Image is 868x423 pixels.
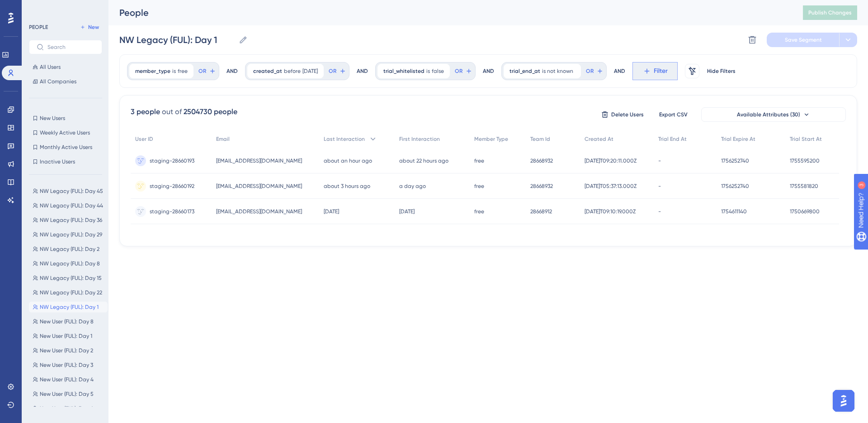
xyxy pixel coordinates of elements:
button: New User (FUL): Day 4 [29,374,108,385]
button: New User (FUL): Day 6 [29,403,108,414]
time: [DATE] [324,208,339,215]
span: Delete Users [611,111,644,118]
span: 1756252740 [721,157,749,164]
span: New User (FUL): Day 6 [40,405,93,412]
span: OR [329,67,336,75]
span: [EMAIL_ADDRESS][DOMAIN_NAME] [216,208,302,215]
time: a day ago [399,183,426,189]
div: out of [162,106,182,117]
span: New Users [40,115,65,122]
button: New User (FUL): Day 1 [29,331,108,341]
span: free [474,157,484,164]
span: Hide Filters [707,67,736,75]
span: New User (FUL): Day 4 [40,376,94,383]
button: OR [327,64,347,78]
span: before [284,67,301,75]
button: Export CSV [651,107,696,122]
button: New User (FUL): Day 3 [29,360,108,370]
span: NW Legacy (FUL): Day 45 [40,187,103,195]
button: All Users [29,62,102,72]
div: AND [614,62,625,80]
span: Trial Start At [790,135,822,143]
span: 1755595200 [790,157,820,164]
div: 2504730 people [184,106,237,117]
span: New [88,24,99,31]
span: NW Legacy (FUL): Day 22 [40,289,102,296]
span: New User (FUL): Day 5 [40,390,94,398]
span: created_at [253,67,282,75]
button: New [77,22,102,33]
span: 1754611140 [721,208,747,215]
span: NW Legacy (FUL): Day 29 [40,231,102,238]
button: NW Legacy (FUL): Day 44 [29,200,108,211]
time: about 3 hours ago [324,183,370,189]
span: Trial End At [658,135,687,143]
span: New User (FUL): Day 3 [40,361,93,369]
span: Trial Expire At [721,135,755,143]
div: People [119,6,780,19]
span: [DATE]T05:37:13.000Z [585,183,637,190]
span: staging-28660192 [150,183,194,190]
span: Save Segment [785,36,822,43]
span: Export CSV [659,111,688,118]
button: Publish Changes [803,5,857,20]
span: - [658,183,661,190]
div: AND [483,62,494,80]
span: NW Legacy (FUL): Day 1 [40,303,99,311]
button: Save Segment [767,33,839,47]
button: New Users [29,113,102,124]
span: NW Legacy (FUL): Day 15 [40,274,102,282]
span: New User (FUL): Day 2 [40,347,93,354]
button: NW Legacy (FUL): Day 36 [29,215,108,226]
button: Monthly Active Users [29,142,102,153]
span: NW Legacy (FUL): Day 36 [40,216,102,224]
span: staging-28660173 [150,208,194,215]
span: [EMAIL_ADDRESS][DOMAIN_NAME] [216,157,302,164]
time: about an hour ago [324,158,372,164]
button: New User (FUL): Day 8 [29,316,108,327]
span: New User (FUL): Day 1 [40,332,92,340]
iframe: UserGuiding AI Assistant Launcher [830,387,857,414]
input: Segment Name [119,34,235,46]
button: NW Legacy (FUL): Day 29 [29,229,108,240]
button: New User (FUL): Day 5 [29,389,108,399]
span: false [432,67,444,75]
span: [EMAIL_ADDRESS][DOMAIN_NAME] [216,183,302,190]
span: [DATE] [302,67,318,75]
span: OR [455,67,462,75]
span: 28668932 [530,157,553,164]
span: staging-28660193 [150,157,194,164]
span: 1755581820 [790,183,818,190]
span: First Interaction [399,135,440,143]
input: Search [47,44,94,50]
span: Weekly Active Users [40,129,90,136]
span: is not known [542,67,573,75]
span: Publish Changes [808,9,852,16]
button: NW Legacy (FUL): Day 1 [29,302,108,312]
button: NW Legacy (FUL): Day 8 [29,258,108,269]
button: Delete Users [600,107,645,122]
span: NW Legacy (FUL): Day 8 [40,260,100,267]
div: 3 [63,5,66,12]
div: 3 people [131,106,160,117]
span: User ID [135,135,153,143]
button: OR [453,64,473,78]
span: All Users [40,63,61,71]
span: Monthly Active Users [40,144,92,151]
span: trial_whitelisted [383,67,425,75]
span: Available Attributes (30) [737,111,800,118]
span: Member Type [474,135,508,143]
span: Created At [585,135,613,143]
span: [DATE]T09:10:19.000Z [585,208,636,215]
time: about 22 hours ago [399,158,448,164]
div: AND [226,62,238,80]
time: [DATE] [399,208,415,215]
span: Need Help? [21,2,57,13]
span: NW Legacy (FUL): Day 44 [40,202,103,209]
span: Email [216,135,230,143]
span: New User (FUL): Day 8 [40,318,94,325]
button: NW Legacy (FUL): Day 22 [29,287,108,298]
span: [DATE]T09:20:11.000Z [585,157,637,164]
